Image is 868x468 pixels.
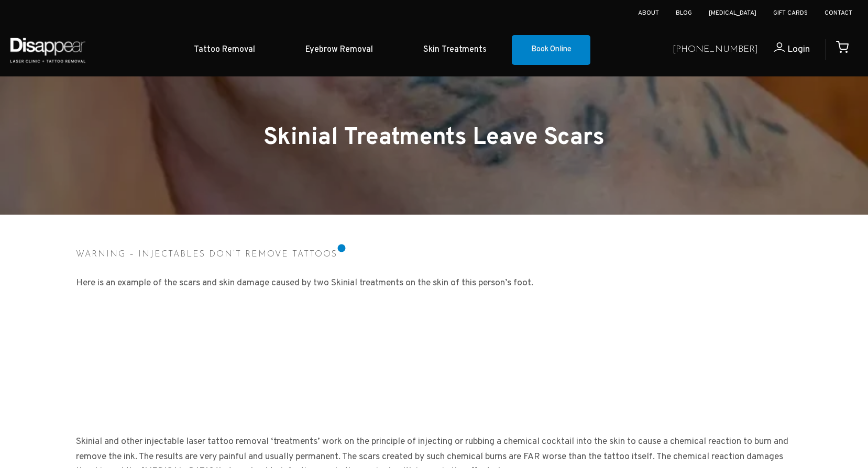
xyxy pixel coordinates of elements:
h1: Skinial Treatments Leave Scars [207,126,662,151]
a: Blog [676,9,692,17]
a: Skin Treatments [398,34,512,66]
a: Login [758,42,810,58]
h5: WARNING – INJECTABLES DON’T REMOVE TATTOOS [76,248,793,261]
span: Login [787,43,810,55]
a: [MEDICAL_DATA] [709,9,756,17]
a: Gift Cards [773,9,808,17]
a: Tattoo Removal [169,34,280,66]
img: Disappear - Laser Clinic and Tattoo Removal Services in Sydney, Australia [8,31,87,69]
a: Eyebrow Removal [280,34,398,66]
a: [PHONE_NUMBER] [673,42,758,58]
a: Contact [825,9,852,17]
a: Book Online [512,35,590,65]
a: About [638,9,659,17]
p: Here is an example of the scars and skin damage caused by two Skinial treatments on the skin of t... [76,261,793,291]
